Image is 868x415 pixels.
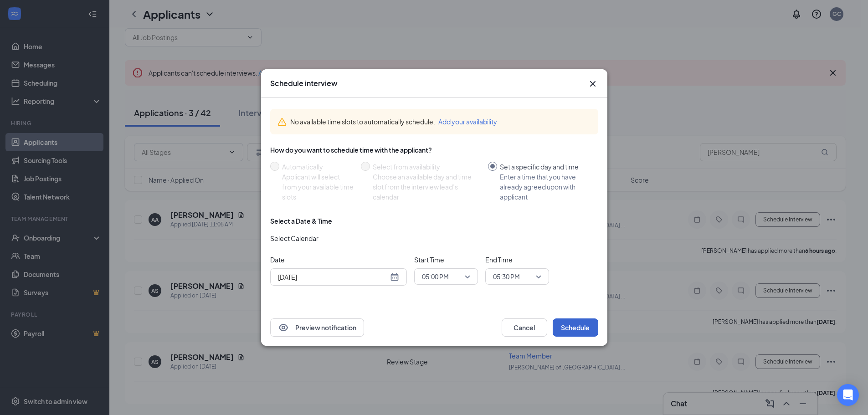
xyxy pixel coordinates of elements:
[493,270,520,283] span: 05:30 PM
[414,255,478,265] span: Start Time
[485,255,549,265] span: End Time
[500,162,591,172] div: Set a specific day and time
[837,384,859,406] div: Open Intercom Messenger
[373,162,481,172] div: Select from availability
[270,216,332,225] div: Select a Date & Time
[277,118,287,127] svg: Warning
[422,270,449,283] span: 05:00 PM
[502,318,547,337] button: Cancel
[500,172,591,202] div: Enter a time that you have already agreed upon with applicant
[290,117,591,127] div: No available time slots to automatically schedule.
[278,272,388,282] input: Aug 26, 2025
[438,117,497,127] button: Add your availability
[278,322,289,333] svg: Eye
[270,318,364,337] button: EyePreview notification
[270,78,338,88] h3: Schedule interview
[270,145,598,154] div: How do you want to schedule time with the applicant?
[587,78,598,89] button: Close
[270,233,318,243] span: Select Calendar
[587,78,598,89] svg: Cross
[270,255,407,265] span: Date
[282,162,354,172] div: Automatically
[553,318,598,337] button: Schedule
[282,172,354,202] div: Applicant will select from your available time slots
[373,172,481,202] div: Choose an available day and time slot from the interview lead’s calendar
